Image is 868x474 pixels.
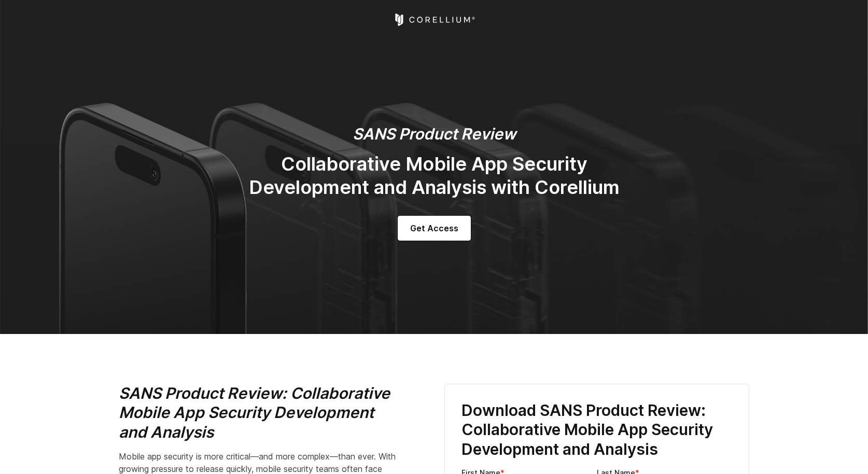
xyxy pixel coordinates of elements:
a: Corellium Home [393,13,475,26]
a: Get Access [398,216,471,241]
i: SANS Product Review: Collaborative Mobile App Security Development and Analysis [119,384,390,441]
h3: Download SANS Product Review: Collaborative Mobile App Security Development and Analysis [461,401,732,459]
em: SANS Product Review [353,124,516,143]
h2: Collaborative Mobile App Security Development and Analysis with Corellium [227,152,641,199]
span: Get Access [410,222,458,234]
